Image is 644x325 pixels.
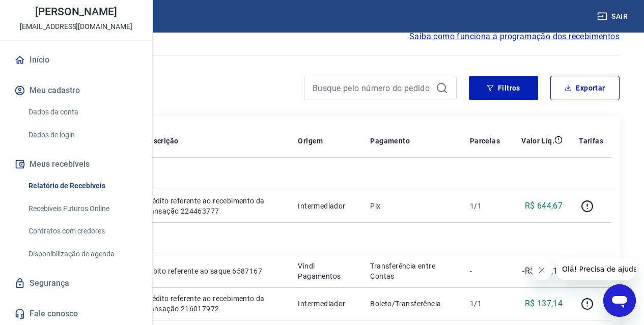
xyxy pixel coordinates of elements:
[145,266,282,276] p: Débito referente ao saque 6587167
[470,136,500,146] p: Parcelas
[20,21,132,32] p: [EMAIL_ADDRESS][DOMAIN_NAME]
[24,221,140,242] a: Contratos com credores
[603,284,636,317] iframe: Botão para abrir a janela de mensagens
[595,7,632,26] button: Sair
[579,136,603,146] p: Tarifas
[470,201,500,211] p: 1/1
[556,258,636,280] iframe: Mensagem da empresa
[298,136,323,146] p: Origem
[24,244,140,264] a: Disponibilização de agenda
[12,49,140,71] a: Início
[12,153,140,175] button: Meus recebíveis
[470,299,500,309] p: 1/1
[370,201,453,211] p: Pix
[370,261,453,281] p: Transferência entre Contas
[409,31,620,43] a: Saiba como funciona a programação dos recebimentos
[145,293,282,314] p: Crédito referente ao recebimento da transação 216017972
[24,198,140,219] a: Recebíveis Futuros Online
[12,272,140,294] a: Segurança
[24,125,140,145] a: Dados de login
[525,298,563,310] p: R$ 137,14
[35,7,117,17] p: [PERSON_NAME]
[550,76,620,100] button: Exportar
[298,201,354,211] p: Intermediador
[370,136,410,146] p: Pagamento
[145,136,179,146] p: Descrição
[522,265,563,277] p: -R$ 137,14
[313,80,432,96] input: Busque pelo número do pedido
[145,196,282,216] p: Crédito referente ao recebimento da transação 224463777
[531,260,552,280] iframe: Fechar mensagem
[12,79,140,102] button: Meu cadastro
[24,102,140,123] a: Dados da conta
[6,7,86,15] span: Olá! Precisa de ajuda?
[521,136,554,146] p: Valor Líq.
[370,299,453,309] p: Boleto/Transferência
[24,175,140,196] a: Relatório de Recebíveis
[470,266,500,276] p: -
[469,76,538,100] button: Filtros
[12,303,140,325] a: Fale conosco
[525,200,563,212] p: R$ 644,67
[298,299,354,309] p: Intermediador
[298,261,354,281] p: Vindi Pagamentos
